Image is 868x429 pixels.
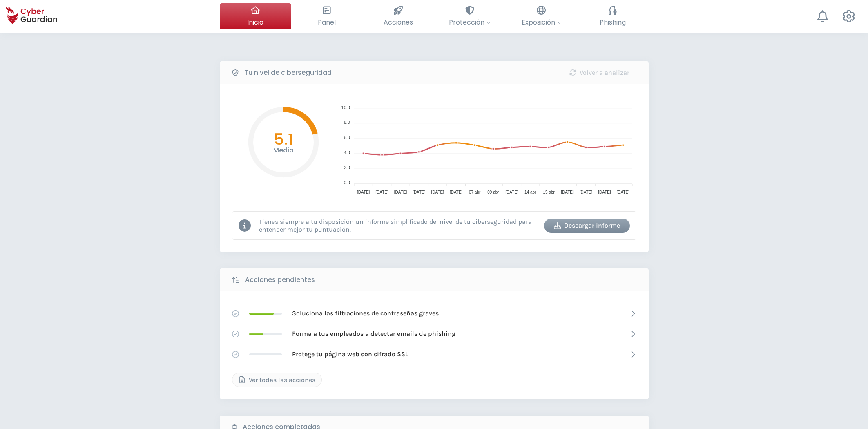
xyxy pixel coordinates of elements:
[220,3,291,29] button: Inicio
[292,329,455,338] p: Forma a tus empleados a detectar emails de phishing
[259,218,538,233] p: Tienes siempre a tu disposición un informe simplificado del nivel de tu ciberseguridad para enten...
[487,190,499,194] tspan: 09 abr
[413,190,426,194] tspan: [DATE]
[449,190,462,194] tspan: [DATE]
[522,17,561,27] span: Exposición
[245,275,315,285] b: Acciones pendientes
[232,373,322,387] button: Ver todas las acciones
[561,190,574,194] tspan: [DATE]
[247,17,263,27] span: Inicio
[563,68,636,78] div: Volver a analizar
[469,190,480,194] tspan: 07 abr
[577,3,649,29] button: Phishing
[292,350,408,359] p: Protege tu página web con cifrado SSL
[431,190,444,194] tspan: [DATE]
[434,3,506,29] button: Protección
[598,190,611,194] tspan: [DATE]
[550,221,624,230] div: Descargar informe
[384,17,413,27] span: Acciones
[505,190,518,194] tspan: [DATE]
[341,105,350,110] tspan: 10.0
[394,190,407,194] tspan: [DATE]
[506,3,577,29] button: Exposición
[600,17,626,27] span: Phishing
[292,309,439,318] p: Soluciona las filtraciones de contraseñas graves
[357,190,370,194] tspan: [DATE]
[291,3,363,29] button: Panel
[449,17,491,27] span: Protección
[344,165,350,170] tspan: 2.0
[244,68,332,78] b: Tu nivel de ciberseguridad
[524,190,536,194] tspan: 14 abr
[544,219,630,233] button: Descargar informe
[363,3,434,29] button: Acciones
[318,17,336,27] span: Panel
[557,65,643,80] button: Volver a analizar
[344,120,350,125] tspan: 8.0
[543,190,555,194] tspan: 15 abr
[616,190,629,194] tspan: [DATE]
[375,190,388,194] tspan: [DATE]
[344,150,350,155] tspan: 4.0
[239,375,315,385] div: Ver todas las acciones
[344,180,350,185] tspan: 0.0
[579,190,592,194] tspan: [DATE]
[344,135,350,140] tspan: 6.0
